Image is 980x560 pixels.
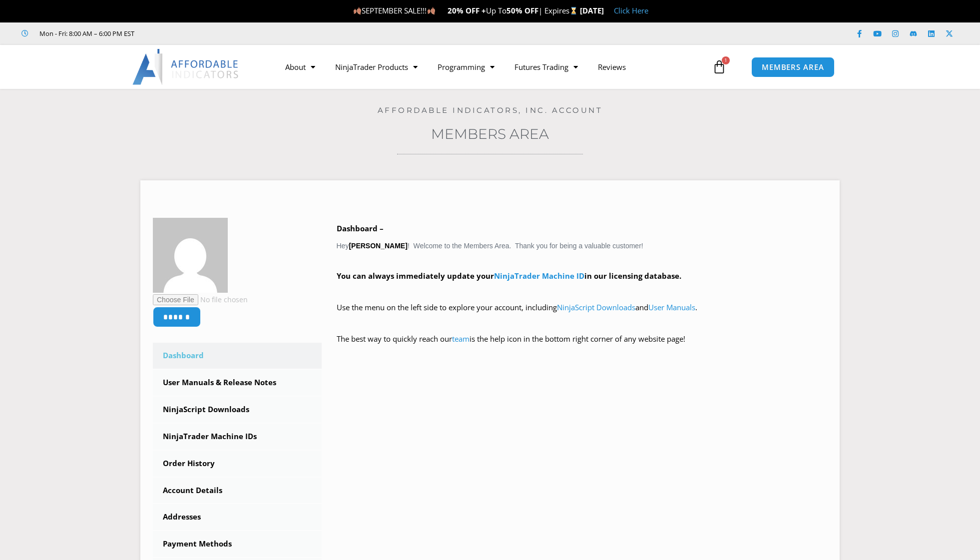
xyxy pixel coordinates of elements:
[337,332,828,360] p: The best way to quickly reach our is the help icon in the bottom right corner of any website page!
[325,55,428,78] a: NinjaTrader Products
[153,370,322,396] a: User Manuals & Release Notes
[428,7,435,14] img: 🍂
[588,55,636,78] a: Reviews
[153,478,322,504] a: Account Details
[697,52,741,81] a: 1
[354,7,361,14] img: 🍂
[614,5,648,15] a: Click Here
[557,302,635,312] a: NinjaScript Downloads
[580,5,604,15] strong: [DATE]
[353,5,579,15] span: SEPTEMBER SALE!!! Up To | Expires
[504,55,588,78] a: Futures Trading
[153,397,322,423] a: NinjaScript Downloads
[132,49,240,85] img: LogoAI | Affordable Indicators – NinjaTrader
[337,301,828,329] p: Use the menu on the left side to explore your account, including and .
[153,531,322,557] a: Payment Methods
[570,7,577,14] img: ⌛
[337,222,828,360] div: Hey ! Welcome to the Members Area. Thank you for being a valuable customer!
[153,424,322,450] a: NinjaTrader Machine IDs
[275,55,325,78] a: About
[431,125,549,142] a: Members Area
[37,27,134,39] span: Mon - Fri: 8:00 AM – 6:00 PM EST
[153,343,322,369] a: Dashboard
[153,504,322,530] a: Addresses
[722,56,730,64] span: 1
[648,302,695,312] a: User Manuals
[148,28,298,38] iframe: Customer reviews powered by Trustpilot
[153,218,228,293] img: 46dc2b894d7da5d5eae51b2bfc89841b7c08c49859a90ba4a7956520b1014aa8
[762,63,824,71] span: MEMBERS AREA
[452,334,470,344] a: team
[751,57,835,77] a: MEMBERS AREA
[428,55,504,78] a: Programming
[378,105,603,115] a: Affordable Indicators, Inc. Account
[494,271,584,281] a: NinjaTrader Machine ID
[506,5,538,15] strong: 50% OFF
[349,242,407,250] strong: [PERSON_NAME]
[448,5,486,15] strong: 20% OFF +
[337,223,384,233] b: Dashboard –
[337,271,681,281] strong: You can always immediately update your in our licensing database.
[275,55,710,78] nav: Menu
[153,451,322,477] a: Order History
